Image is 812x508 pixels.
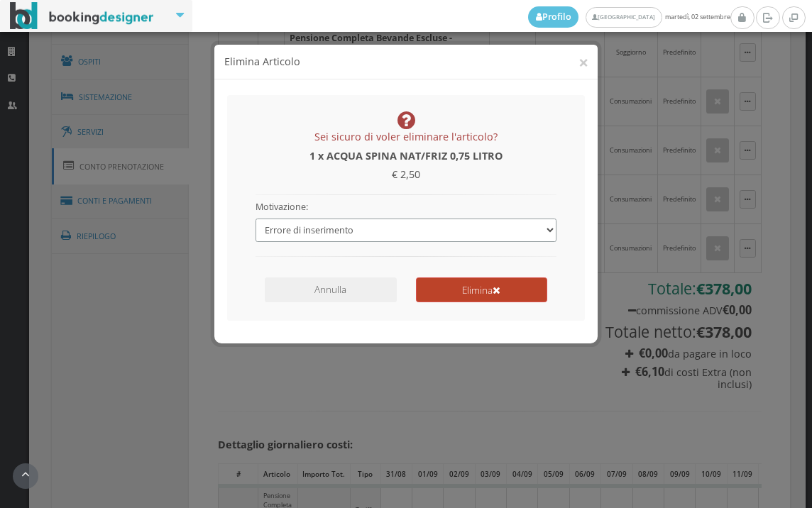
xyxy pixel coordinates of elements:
h5: Motivazione: [256,201,557,212]
b: 1 x ACQUA SPINA NAT/FRIZ 0,75 LITRO [309,149,503,162]
a: Profilo [528,6,579,28]
h4: € 2,50 [256,168,557,180]
a: [GEOGRAPHIC_DATA] [586,7,662,28]
h4: Sei sicuro di voler eliminare l'articolo? [256,111,557,143]
span: martedì, 02 settembre [528,6,730,28]
button: × [578,53,588,71]
h4: Elimina Articolo [224,55,588,70]
button: Elimina [416,277,547,302]
select: Seleziona una motivazione [256,219,557,242]
button: Annulla [265,277,396,302]
img: BookingDesigner.com [10,2,154,30]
